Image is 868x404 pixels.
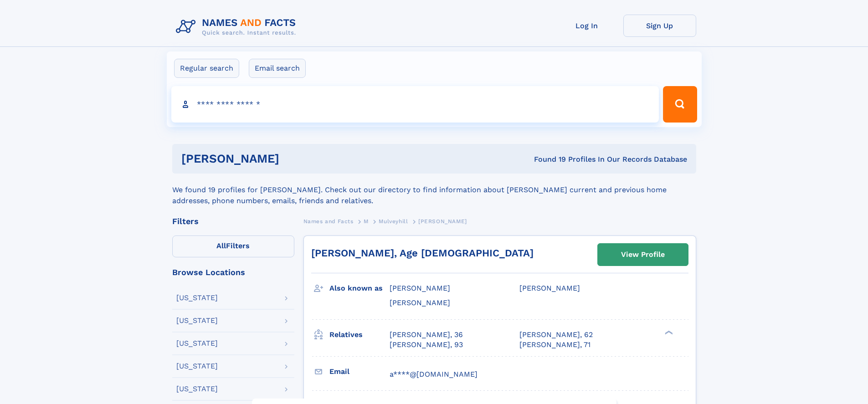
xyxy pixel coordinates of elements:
[172,268,294,276] div: Browse Locations
[598,244,688,266] a: View Profile
[172,217,294,225] div: Filters
[176,363,218,370] div: [US_STATE]
[303,215,354,227] a: Names and Facts
[174,59,239,78] label: Regular search
[216,241,226,250] span: All
[329,327,390,343] h3: Relatives
[621,244,665,265] div: View Profile
[390,330,463,340] a: [PERSON_NAME], 36
[171,86,659,123] input: search input
[519,330,593,340] a: [PERSON_NAME], 62
[364,218,369,225] span: M
[623,15,696,37] a: Sign Up
[176,294,218,302] div: [US_STATE]
[311,247,534,259] a: [PERSON_NAME], Age [DEMOGRAPHIC_DATA]
[249,59,306,78] label: Email search
[176,340,218,347] div: [US_STATE]
[172,174,696,206] div: We found 19 profiles for [PERSON_NAME]. Check out our directory to find information about [PERSON...
[176,317,218,324] div: [US_STATE]
[329,364,390,379] h3: Email
[379,218,408,225] span: Mulveyhill
[390,340,463,350] a: [PERSON_NAME], 93
[379,215,408,227] a: Mulveyhill
[329,281,390,296] h3: Also known as
[176,385,218,393] div: [US_STATE]
[663,86,697,123] button: Search Button
[406,154,687,164] div: Found 19 Profiles In Our Records Database
[663,329,673,335] div: ❯
[418,218,467,225] span: [PERSON_NAME]
[172,235,294,257] label: Filters
[550,15,623,37] a: Log In
[364,215,369,227] a: M
[390,284,450,292] span: [PERSON_NAME]
[390,298,450,307] span: [PERSON_NAME]
[181,153,407,164] h1: [PERSON_NAME]
[519,340,591,350] a: [PERSON_NAME], 71
[519,284,580,292] span: [PERSON_NAME]
[172,15,303,39] img: Logo Names and Facts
